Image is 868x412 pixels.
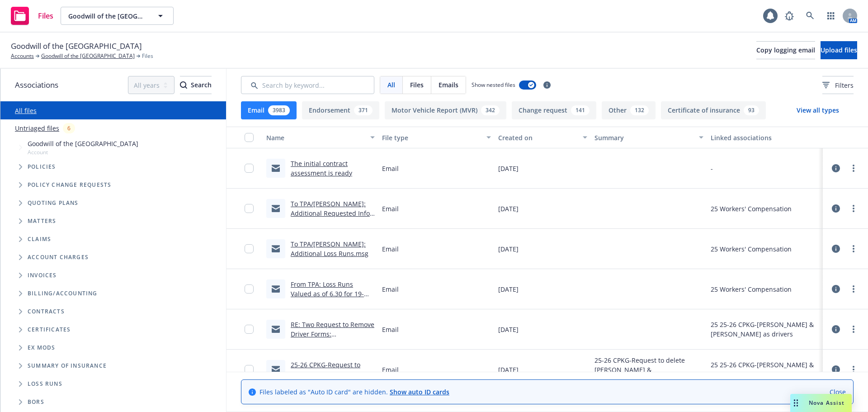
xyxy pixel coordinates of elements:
[63,123,75,133] div: 6
[28,139,138,148] span: Goodwill of the [GEOGRAPHIC_DATA]
[711,320,819,339] div: 25 25-26 CPKG-[PERSON_NAME] & [PERSON_NAME] as drivers
[0,137,226,284] div: Tree Example
[498,284,519,294] span: [DATE]
[790,394,852,412] button: Nova Assist
[439,80,458,90] span: Emails
[28,182,111,188] span: Policy change requests
[180,76,212,94] button: SearchSearch
[291,280,364,308] a: From TPA: Loss Runs Valued as of 6.30 for 19-25.msg
[245,244,254,253] input: Toggle Row Selected
[571,105,590,115] div: 141
[241,76,374,94] input: Search by keyword...
[382,204,399,213] span: Email
[378,127,494,148] button: File type
[390,388,449,396] a: Show auto ID cards
[481,105,500,115] div: 342
[61,7,174,25] button: Goodwill of the [GEOGRAPHIC_DATA]
[291,199,374,246] a: To TPA/[PERSON_NAME]: Additional Requested Info - FW: Actuarial Services for CA Self-Insured Work...
[782,101,854,119] button: View all types
[0,284,226,411] div: Folder Tree Example
[11,52,34,60] a: Accounts
[28,164,56,170] span: Policies
[245,133,254,142] input: Select all
[28,237,51,242] span: Claims
[848,284,859,294] a: more
[382,133,481,142] div: File type
[15,123,59,133] a: Untriaged files
[245,365,254,374] input: Toggle Row Selected
[498,204,519,213] span: [DATE]
[385,101,506,119] button: Motor Vehicle Report (MVR)
[382,365,399,374] span: Email
[68,11,146,21] span: Goodwill of the [GEOGRAPHIC_DATA]
[498,164,519,173] span: [DATE]
[711,360,819,379] div: 25 25-26 CPKG-[PERSON_NAME] & [PERSON_NAME] as drivers
[245,325,254,334] input: Toggle Row Selected
[498,325,519,334] span: [DATE]
[711,244,792,254] div: 25 Workers' Compensation
[180,76,212,94] div: Search
[821,46,857,54] span: Upload files
[387,80,395,90] span: All
[354,105,373,115] div: 371
[15,79,58,91] span: Associations
[848,163,859,174] a: more
[711,204,792,213] div: 25 Workers' Compensation
[498,244,519,254] span: [DATE]
[711,164,713,173] div: -
[848,203,859,214] a: more
[241,101,297,119] button: Email
[15,106,37,115] a: All files
[28,363,107,369] span: Summary of insurance
[630,105,649,115] div: 132
[382,164,399,173] span: Email
[7,3,57,28] a: Files
[594,133,693,142] div: Summary
[801,7,819,25] a: Search
[41,52,135,60] a: Goodwill of the [GEOGRAPHIC_DATA]
[245,204,254,213] input: Toggle Row Selected
[382,325,399,334] span: Email
[591,127,707,148] button: Summary
[291,159,352,177] a: The initial contract assessment is ready
[38,12,53,19] span: Files
[822,76,854,94] button: Filters
[28,309,65,314] span: Contracts
[266,133,365,142] div: Name
[602,101,656,119] button: Other
[382,244,399,254] span: Email
[291,240,368,258] a: To TPA/[PERSON_NAME]: Additional Loss Runs.msg
[268,105,290,115] div: 3983
[780,7,798,25] a: Report a Bug
[822,81,854,90] span: Filters
[848,364,859,375] a: more
[28,381,62,387] span: Loss Runs
[382,284,399,294] span: Email
[822,7,840,25] a: Switch app
[756,41,815,59] button: Copy logging email
[661,101,766,119] button: Certificate of insurance
[28,255,89,260] span: Account charges
[498,133,578,142] div: Created on
[821,41,857,59] button: Upload files
[28,327,71,332] span: Certificates
[245,164,254,173] input: Toggle Row Selected
[711,133,819,142] div: Linked associations
[28,291,98,296] span: Billing/Accounting
[835,81,854,90] span: Filters
[711,284,792,294] div: 25 Workers' Compensation
[28,399,44,405] span: BORs
[28,345,55,350] span: Ex Mods
[28,218,56,224] span: Matters
[498,365,519,374] span: [DATE]
[28,273,57,278] span: Invoices
[28,200,79,206] span: Quoting plans
[830,387,846,397] a: Close
[495,127,591,148] button: Created on
[28,148,138,156] span: Account
[809,399,844,407] span: Nova Assist
[180,81,187,89] svg: Search
[744,105,759,115] div: 93
[756,46,815,54] span: Copy logging email
[512,101,596,119] button: Change request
